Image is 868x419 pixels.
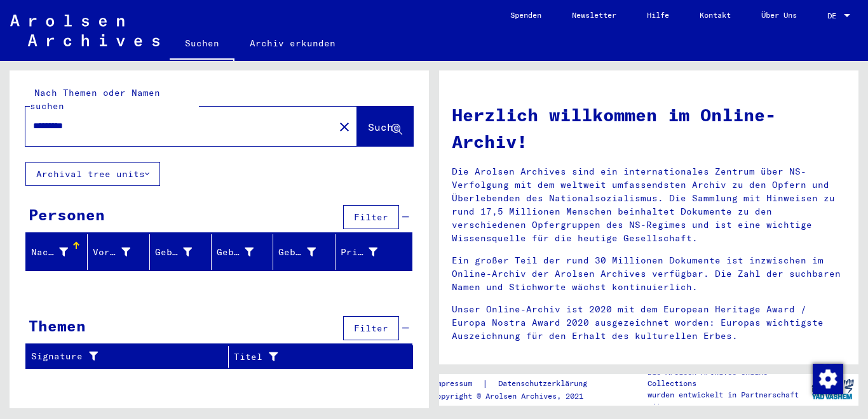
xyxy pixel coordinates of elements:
[31,347,228,367] div: Signature
[336,234,412,270] mat-header-cell: Prisoner #
[170,28,234,61] a: Suchen
[88,234,149,270] mat-header-cell: Vorname
[343,205,399,229] button: Filter
[452,102,846,155] h1: Herzlich willkommen im Online-Archiv!
[234,350,381,364] div: Titel
[29,314,86,337] div: Themen
[212,234,273,270] mat-header-cell: Geburt‏
[273,234,335,270] mat-header-cell: Geburtsdatum
[432,390,602,402] p: Copyright © Arolsen Archives, 2021
[813,364,843,394] img: Zustimmung ändern
[234,347,397,367] div: Titel
[31,246,68,259] div: Nachname
[368,121,400,133] span: Suche
[234,28,351,58] a: Archiv erkunden
[278,246,315,259] div: Geburtsdatum
[278,242,334,262] div: Geburtsdatum
[30,87,160,112] mat-label: Nach Themen oder Namen suchen
[93,242,149,262] div: Vorname
[354,211,388,223] span: Filter
[809,373,857,405] img: yv_logo.png
[26,234,88,270] mat-header-cell: Nachname
[827,11,841,20] span: DE
[452,165,846,245] p: Die Arolsen Archives sind ein internationales Zentrum über NS-Verfolgung mit dem weltweit umfasse...
[341,242,397,262] div: Prisoner #
[648,389,806,412] p: wurden entwickelt in Partnerschaft mit
[155,246,192,259] div: Geburtsname
[93,246,130,259] div: Vorname
[217,246,254,259] div: Geburt‏
[432,377,482,390] a: Impressum
[31,350,212,363] div: Signature
[452,254,846,294] p: Ein großer Teil der rund 30 Millionen Dokumente ist inzwischen im Online-Archiv der Arolsen Archi...
[332,114,357,139] button: Clear
[29,203,105,226] div: Personen
[354,323,388,334] span: Filter
[150,234,212,270] mat-header-cell: Geburtsname
[25,162,160,186] button: Archival tree units
[343,316,399,340] button: Filter
[432,377,602,390] div: |
[31,242,87,262] div: Nachname
[452,303,846,343] p: Unser Online-Archiv ist 2020 mit dem European Heritage Award / Europa Nostra Award 2020 ausgezeic...
[10,15,159,46] img: Arolsen_neg.svg
[337,119,352,135] mat-icon: close
[357,107,413,146] button: Suche
[648,366,806,389] p: Die Arolsen Archives Online-Collections
[488,377,602,390] a: Datenschutzerklärung
[341,246,377,259] div: Prisoner #
[217,242,273,262] div: Geburt‏
[155,242,211,262] div: Geburtsname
